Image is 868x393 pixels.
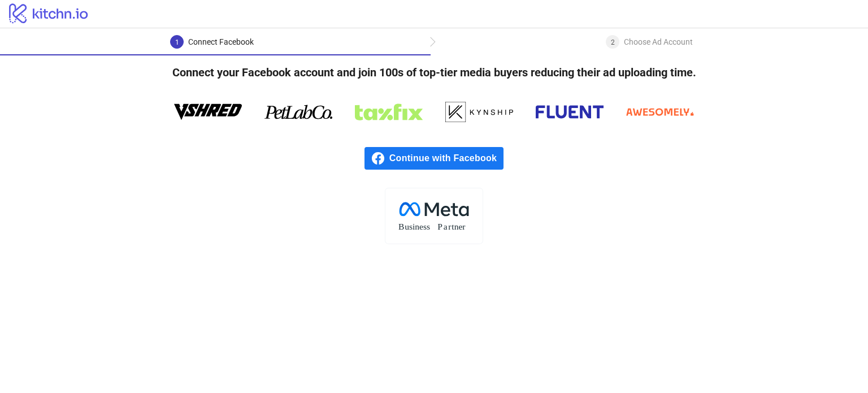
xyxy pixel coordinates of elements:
[188,35,254,49] div: Connect Facebook
[175,38,179,46] span: 1
[405,222,430,231] tspan: usiness
[444,222,448,231] tspan: a
[154,55,714,89] h4: Connect your Facebook account and join 100s of top-tier media buyers reducing their ad uploading ...
[389,147,504,170] span: Continue with Facebook
[364,147,504,170] a: Continue with Facebook
[437,222,442,231] tspan: P
[448,222,452,231] tspan: r
[398,222,404,231] tspan: B
[452,222,466,231] tspan: tner
[624,35,693,49] div: Choose Ad Account
[611,38,615,46] span: 2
